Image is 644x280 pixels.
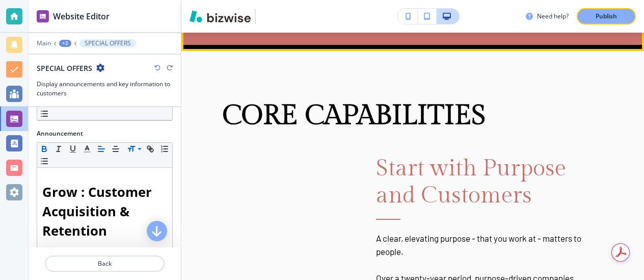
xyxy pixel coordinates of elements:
p: SPECIAL OFFERS [85,40,131,47]
button: +2 [59,40,71,47]
p: Back [46,259,164,268]
span: Start with Purpose and Customers [376,155,572,209]
strong: CORE CAPABILITIES [222,99,486,132]
h3: Need help? [537,12,569,21]
h2: SPECIAL OFFERS [37,63,92,73]
img: editor icon [37,10,49,22]
button: Back [45,256,165,272]
h3: Display announcements and key information to customers [37,80,173,98]
button: SPECIAL OFFERS [79,39,136,47]
button: Main [37,40,51,47]
p: Publish [596,12,617,21]
h2: Website Editor [53,10,110,22]
button: Publish [577,8,636,24]
img: Your Logo [260,11,287,22]
h2: Announcement [37,129,83,138]
strong: Grow : Customer Acquisition & Retention [42,183,155,240]
img: Bizwise Logo [190,10,251,22]
p: A clear, elevating purpose - that you work at - matters to people. [376,232,604,258]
